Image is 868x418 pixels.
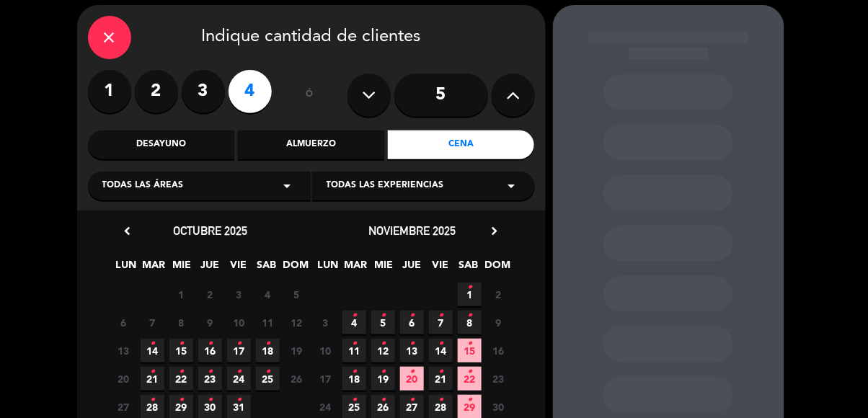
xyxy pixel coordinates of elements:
[169,367,193,391] span: 22
[381,388,386,412] i: •
[314,367,337,391] span: 17
[236,388,242,412] i: •
[342,367,366,391] span: 18
[169,339,193,363] span: 15
[254,257,278,280] span: SAB
[409,388,415,412] i: •
[236,332,242,355] i: •
[88,16,535,59] div: Indique cantidad de clientes
[400,339,424,363] span: 13
[135,70,178,113] label: 2
[352,332,357,355] i: •
[487,367,510,391] span: 23
[352,388,357,412] i: •
[285,311,309,334] span: 12
[438,360,443,383] i: •
[265,360,270,383] i: •
[429,311,453,334] span: 7
[112,311,136,334] span: 6
[169,311,193,334] span: 8
[400,257,424,280] span: JUE
[285,367,309,391] span: 26
[170,257,194,280] span: MIE
[198,339,222,363] span: 16
[265,332,270,355] i: •
[236,360,242,383] i: •
[316,257,340,280] span: LUN
[314,311,337,334] span: 3
[428,257,452,280] span: VIE
[179,388,184,412] i: •
[227,339,251,363] span: 17
[150,388,155,412] i: •
[142,257,166,280] span: MAR
[429,339,453,363] span: 14
[368,223,456,238] span: noviembre 2025
[381,332,386,355] i: •
[141,311,164,334] span: 7
[226,257,250,280] span: VIE
[467,332,472,355] i: •
[400,367,424,391] span: 20
[371,311,395,334] span: 5
[458,367,482,391] span: 22
[150,332,155,355] i: •
[327,179,444,193] span: Todas las experiencias
[141,339,164,363] span: 14
[112,339,136,363] span: 13
[438,304,443,327] i: •
[208,360,213,383] i: •
[503,177,521,195] i: arrow_drop_down
[198,283,222,306] span: 2
[467,304,472,327] i: •
[112,367,136,391] span: 20
[342,339,366,363] span: 11
[438,388,443,412] i: •
[283,257,306,280] span: DOM
[371,367,395,391] span: 19
[409,360,415,383] i: •
[487,311,510,334] span: 9
[409,332,415,355] i: •
[409,304,415,327] i: •
[114,257,138,280] span: LUN
[102,179,184,193] span: Todas las áreas
[458,311,482,334] span: 8
[179,360,184,383] i: •
[467,360,472,383] i: •
[88,130,234,159] div: Desayuno
[381,304,386,327] i: •
[458,283,482,306] span: 1
[279,177,296,195] i: arrow_drop_down
[227,311,251,334] span: 10
[352,304,357,327] i: •
[342,311,366,334] span: 4
[101,29,118,46] i: close
[467,276,472,299] i: •
[484,257,508,280] span: DOM
[344,257,368,280] span: MAR
[182,70,225,113] label: 3
[208,388,213,412] i: •
[227,367,251,391] span: 24
[467,388,472,412] i: •
[227,283,251,306] span: 3
[314,339,337,363] span: 10
[198,311,222,334] span: 9
[173,223,247,238] span: octubre 2025
[179,332,184,355] i: •
[388,130,534,159] div: Cena
[438,332,443,355] i: •
[141,367,164,391] span: 21
[487,339,510,363] span: 16
[238,130,384,159] div: Almuerzo
[256,311,280,334] span: 11
[229,70,272,113] label: 4
[150,360,155,383] i: •
[285,339,309,363] span: 19
[372,257,396,280] span: MIE
[381,360,386,383] i: •
[198,257,222,280] span: JUE
[256,367,280,391] span: 25
[400,311,424,334] span: 6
